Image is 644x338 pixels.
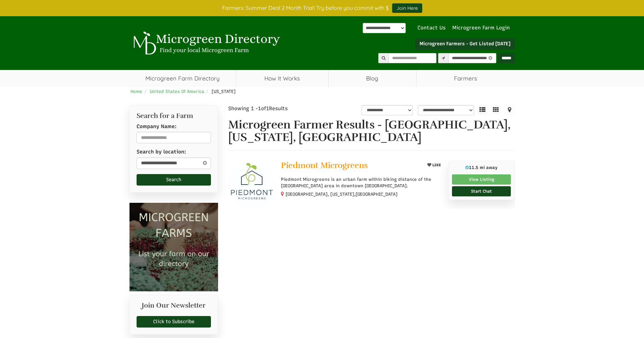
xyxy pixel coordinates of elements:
[228,119,515,144] h1: Microgreen Farmer Results - [GEOGRAPHIC_DATA], [US_STATE], [GEOGRAPHIC_DATA]
[415,38,515,50] a: Microgreen Farmers - Get Listed [DATE]
[129,70,236,87] a: Microgreen Farm Directory
[137,174,211,186] button: Search
[286,192,398,197] small: [GEOGRAPHIC_DATA], [US_STATE],
[228,161,276,209] img: Piedmont Microgreens
[129,31,282,55] img: Microgreen Directory
[362,105,413,115] select: overall_rating_filter-1
[281,160,368,170] span: Piedmont Microgreens
[236,70,328,87] a: How It Works
[356,191,398,197] span: [GEOGRAPHIC_DATA]
[431,163,441,167] span: LIKE
[452,186,511,196] a: Start Chat
[452,24,513,31] a: Microgreen Farm Login
[266,105,269,112] span: 1
[452,165,511,171] p: 11.5 mi away
[416,70,515,87] span: Farmers
[414,24,449,31] a: Contact Us
[281,161,419,171] a: Piedmont Microgreens
[137,112,211,120] h2: Search for a Farm
[281,176,443,189] p: Piedmont Microgreens is an urban farm within biking distance of the [GEOGRAPHIC_DATA] area in dow...
[452,174,511,185] a: View Listing
[137,123,176,130] label: Company Name:
[363,23,406,33] select: Language Translate Widget
[137,316,211,328] a: Click to Subscribe
[137,302,211,313] h2: Join Our Newsletter
[124,3,520,13] div: Farmers: Summer Deal 2 Month Trial! Try before you commit with $
[363,23,406,33] div: Powered by
[392,3,422,13] a: Join Here
[129,203,218,292] img: Microgreen Farms list your microgreen farm today
[150,89,204,94] a: United States Of America
[212,89,236,94] span: [US_STATE]
[228,105,324,112] div: Showing 1 - of Results
[258,105,261,112] span: 1
[425,161,443,169] button: LIKE
[137,148,186,155] label: Search by location:
[130,89,142,94] a: Home
[329,70,416,87] a: Blog
[418,105,474,115] select: sortbox-1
